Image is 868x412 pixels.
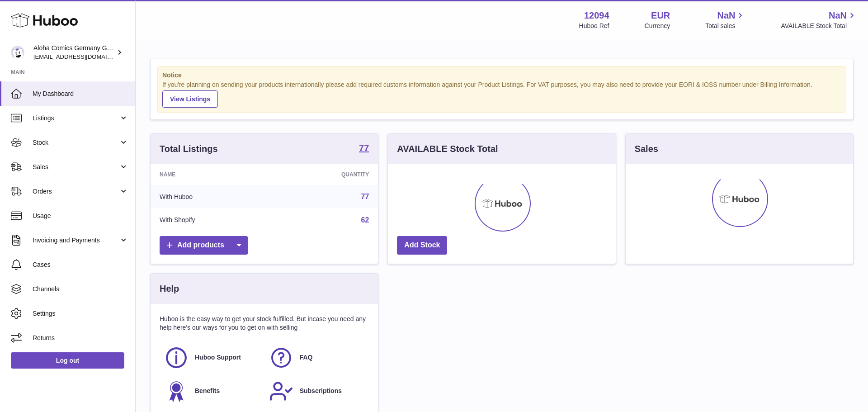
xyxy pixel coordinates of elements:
[160,283,179,295] h3: Help
[160,315,369,332] p: Huboo is the easy way to get your stock fulfilled. But incase you need any help here's our ways f...
[781,9,857,30] a: NaN AVAILABLE Stock Total
[33,236,119,245] span: Invoicing and Payments
[361,216,369,224] a: 62
[361,193,369,200] a: 77
[705,9,745,30] a: NaN Total sales
[195,353,241,362] span: Huboo Support
[584,9,609,22] strong: 12094
[33,53,133,60] span: [EMAIL_ADDRESS][DOMAIN_NAME]
[705,22,745,30] span: Total sales
[300,387,342,395] span: Subscriptions
[162,81,841,108] div: If you're planning on sending your products internationally please add required customs informati...
[11,352,124,369] a: Log out
[195,387,220,395] span: Benefits
[635,143,658,155] h3: Sales
[11,46,24,59] img: internalAdmin-12094@internal.huboo.com
[33,285,128,294] span: Channels
[33,138,119,147] span: Stock
[829,9,847,22] span: NaN
[645,22,670,30] div: Currency
[579,22,609,30] div: Huboo Ref
[33,163,119,171] span: Sales
[300,353,313,362] span: FAQ
[33,114,119,123] span: Listings
[160,236,248,255] a: Add products
[151,208,273,232] td: With Shopify
[397,143,498,155] h3: AVAILABLE Stock Total
[33,44,115,61] div: Aloha Comics Germany GmbH
[273,164,378,185] th: Quantity
[33,309,128,318] span: Settings
[359,143,369,152] strong: 77
[162,71,841,80] strong: Notice
[151,164,273,185] th: Name
[269,379,365,403] a: Subscriptions
[33,334,128,342] span: Returns
[164,379,260,403] a: Benefits
[33,187,119,196] span: Orders
[160,143,218,155] h3: Total Listings
[33,260,128,269] span: Cases
[162,90,218,108] a: View Listings
[397,236,447,255] a: Add Stock
[359,143,369,154] a: 77
[781,22,857,30] span: AVAILABLE Stock Total
[717,9,735,22] span: NaN
[164,346,260,370] a: Huboo Support
[651,9,670,22] strong: EUR
[33,212,128,220] span: Usage
[33,90,128,98] span: My Dashboard
[269,346,365,370] a: FAQ
[151,185,273,208] td: With Huboo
